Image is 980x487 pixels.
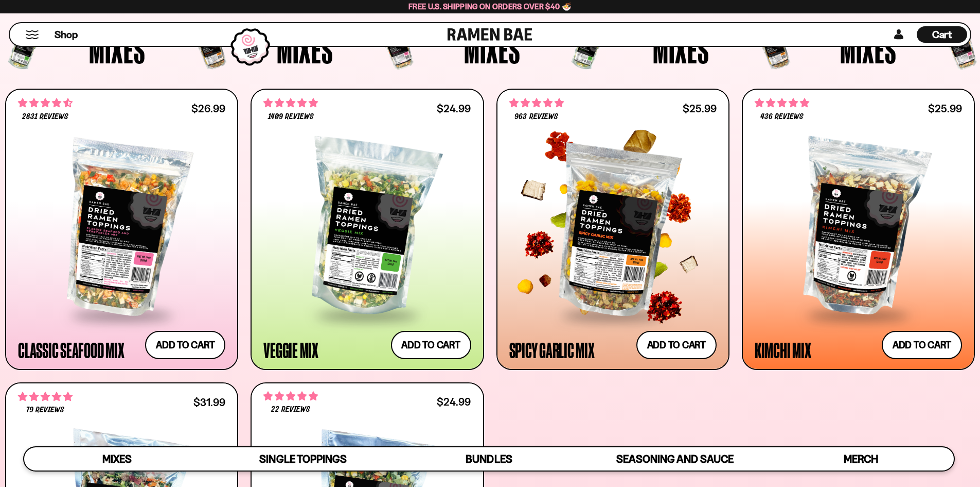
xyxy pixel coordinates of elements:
span: 4.82 stars [263,390,318,403]
span: Merch [844,452,878,465]
div: Veggie Mix [263,341,318,359]
span: 1409 reviews [268,113,314,121]
span: 4.82 stars [18,390,73,404]
span: Shop [55,28,78,42]
span: 4.76 stars [755,96,809,110]
a: 4.76 stars 1409 reviews $24.99 Veggie Mix Add to cart [251,89,484,370]
a: Mixes [24,447,210,471]
span: Single Toppings [259,452,346,465]
a: 4.68 stars 2831 reviews $26.99 Classic Seafood Mix Add to cart [5,89,238,370]
a: Merch [768,447,954,471]
span: 4.76 stars [263,96,318,110]
div: Spicy Garlic Mix [509,341,595,359]
span: 79 reviews [26,406,64,414]
span: Mixes [102,452,132,465]
a: 4.75 stars 963 reviews $25.99 Spicy Garlic Mix Add to cart [496,89,729,370]
span: Seasoning and Sauce [616,452,733,465]
span: Bundles [466,452,512,465]
div: Kimchi Mix [755,341,811,359]
span: 963 reviews [514,113,558,121]
div: Cart [917,23,967,46]
a: Single Toppings [210,447,396,471]
div: $31.99 [193,397,225,407]
a: Bundles [396,447,582,471]
button: Mobile Menu Trigger [25,30,39,39]
div: $26.99 [191,104,225,113]
a: 4.76 stars 436 reviews $25.99 Kimchi Mix Add to cart [742,89,975,370]
span: Free U.S. Shipping on Orders over $40 🍜 [408,2,572,11]
span: 4.75 stars [509,96,564,110]
button: Add to cart [145,331,225,359]
div: $25.99 [683,104,717,113]
div: Classic Seafood Mix [18,341,124,359]
button: Add to cart [391,331,471,359]
span: Cart [932,28,952,41]
a: Shop [55,26,78,43]
span: 22 reviews [271,406,310,414]
span: 4.68 stars [18,96,73,110]
div: $24.99 [437,104,471,113]
div: $24.99 [437,397,471,407]
span: 436 reviews [760,113,804,121]
a: Seasoning and Sauce [582,447,768,471]
span: 2831 reviews [22,113,68,121]
button: Add to cart [636,331,717,359]
div: $25.99 [928,104,962,113]
button: Add to cart [882,331,962,359]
